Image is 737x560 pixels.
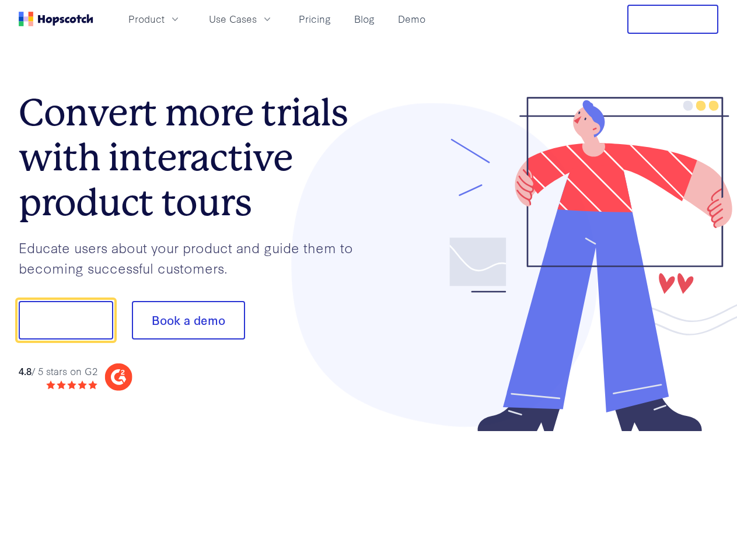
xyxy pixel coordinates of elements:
a: Pricing [294,9,336,29]
a: Blog [350,9,379,29]
a: Demo [393,9,430,29]
button: Show me! [19,301,113,339]
h1: Convert more trials with interactive product tours [19,90,369,225]
span: Use Cases [209,12,257,26]
a: Home [19,12,93,26]
p: Educate users about your product and guide them to becoming successful customers. [19,237,369,278]
strong: 4.8 [19,364,32,377]
button: Product [121,9,188,29]
button: Use Cases [202,9,280,29]
div: / 5 stars on G2 [19,364,97,379]
button: Free Trial [627,5,718,34]
span: Product [128,12,165,26]
button: Book a demo [132,301,245,339]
